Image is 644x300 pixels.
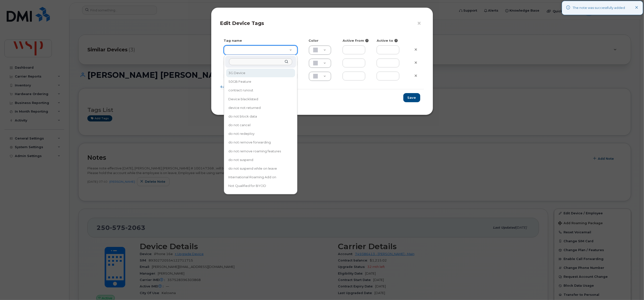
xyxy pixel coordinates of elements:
[227,147,295,155] div: do not remove roaming features
[227,173,295,181] div: International Roaming Add on
[227,78,295,85] div: 50GB Feature
[227,121,295,129] div: do not cancel
[227,182,295,190] div: Not Qualified for BYOD
[227,104,295,112] div: device not returned
[227,165,295,172] div: do not suspend while on leave
[573,5,625,10] div: The note was successfully added
[227,95,295,103] div: Device blacklisted
[227,139,295,146] div: do not remove forwarding
[227,69,295,77] div: 3G Device
[227,156,295,164] div: do not suspend
[227,87,295,94] div: contract runout
[227,113,295,120] div: do not block data
[227,130,295,138] div: do not redeploy
[227,191,295,199] div: Roaming Block Exclusion List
